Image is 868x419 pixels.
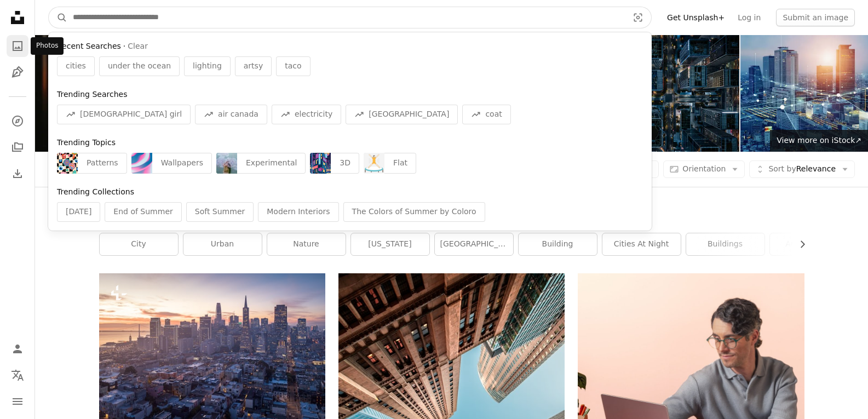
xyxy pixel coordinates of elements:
a: nature [267,233,346,255]
a: Log in / Sign up [7,338,28,360]
span: Sort by [768,164,796,173]
div: Flat [384,153,416,174]
span: 20% off at iStock ↗ [45,43,252,52]
button: Sort byRelevance [749,160,855,178]
a: Get Unsplash+ [660,9,731,26]
span: [GEOGRAPHIC_DATA] [369,109,449,120]
img: Lower Manhattan and Freedom Tower View [35,35,210,152]
div: · [57,41,643,52]
span: Orientation [682,164,726,173]
span: Trending Searches [57,90,127,99]
a: cities at night [602,233,681,255]
a: [US_STATE] [351,233,429,255]
span: cities [66,61,86,72]
div: The Colors of Summer by Coloro [343,202,485,222]
a: building [519,233,597,255]
div: Soft Summer [186,202,254,222]
form: Find visuals sitewide [48,7,652,28]
span: lighting [193,61,222,72]
a: city [100,233,178,255]
a: Illustrations [7,61,28,83]
span: View more on iStock ↗ [777,136,861,145]
button: Search Unsplash [49,7,67,28]
img: premium_photo-1755890950394-d560a489a3c6 [216,153,237,174]
div: Wallpapers [152,153,212,174]
a: Home — Unsplash [7,7,28,31]
a: urban [183,233,262,255]
button: Visual search [625,7,651,28]
span: electricity [295,109,332,120]
button: Menu [7,391,28,412]
button: scroll list to the right [792,233,804,255]
a: Photos [7,35,28,57]
span: [DEMOGRAPHIC_DATA] girl [80,109,182,120]
span: Relevance [768,164,836,175]
img: premium_vector-1739360193640-746e8cbc3d2a [310,153,331,174]
a: a view of a city skyline at sunset [99,343,325,353]
div: End of Summer [105,202,181,222]
span: Trending Topics [57,138,116,147]
span: Browse premium images on iStock | [45,43,180,52]
span: air canada [218,109,258,120]
a: Collections [7,136,28,158]
button: Orientation [663,160,745,178]
div: [DATE] [57,202,100,222]
a: Explore [7,110,28,132]
span: under the ocean [108,61,171,72]
button: Clear [128,41,148,52]
div: 3D [331,153,359,174]
div: Modern Interiors [258,202,338,222]
a: [GEOGRAPHIC_DATA] [435,233,513,255]
img: premium_vector-1750330748859-0d0e9c93f907 [131,153,152,174]
button: Language [7,364,28,386]
span: artsy [244,61,263,72]
img: Top View of Cityscape and Skyscrapers at Night [564,35,739,152]
span: taco [285,61,301,72]
a: View more on iStock↗ [770,130,868,152]
span: coat [485,109,502,120]
button: Submit an image [776,9,855,26]
a: Download History [7,163,28,185]
a: architecture [770,233,848,255]
img: premium_vector-1752071909053-843cc5180171 [57,153,78,174]
a: Log in [731,9,767,26]
span: Trending Collections [57,187,134,196]
a: Browse premium images on iStock|20% off at iStock↗ [35,35,262,61]
div: Experimental [237,153,306,174]
img: premium_vector-1719596801871-cd387a019847 [364,153,384,174]
a: buildings [686,233,764,255]
div: Patterns [78,153,127,174]
span: Recent Searches [57,41,121,52]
